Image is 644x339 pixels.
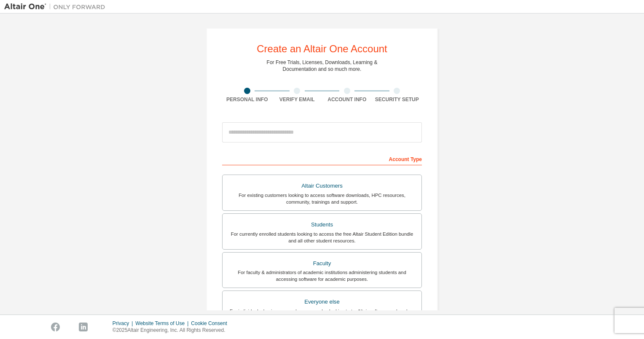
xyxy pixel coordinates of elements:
[228,192,416,205] div: For existing customers looking to access software downloads, HPC resources, community, trainings ...
[267,59,378,73] div: For Free Trials, Licenses, Downloads, Learning & Documentation and so much more.
[228,258,416,269] div: Faculty
[228,219,416,231] div: Students
[113,320,135,327] div: Privacy
[228,308,416,321] div: For individuals, businesses and everyone else looking to try Altair software and explore our prod...
[113,327,232,334] p: © 2025 Altair Engineering, Inc. All Rights Reserved.
[228,231,416,244] div: For currently enrolled students looking to access the free Altair Student Edition bundle and all ...
[222,152,422,165] div: Account Type
[191,320,232,327] div: Cookie Consent
[135,320,191,327] div: Website Terms of Use
[222,96,272,103] div: Personal Info
[228,180,416,192] div: Altair Customers
[79,323,88,331] img: linkedin.svg
[228,296,416,308] div: Everyone else
[4,3,110,11] img: Altair One
[372,96,422,103] div: Security Setup
[257,44,387,54] div: Create an Altair One Account
[272,96,322,103] div: Verify Email
[228,269,416,282] div: For faculty & administrators of academic institutions administering students and accessing softwa...
[322,96,372,103] div: Account Info
[51,323,60,331] img: facebook.svg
